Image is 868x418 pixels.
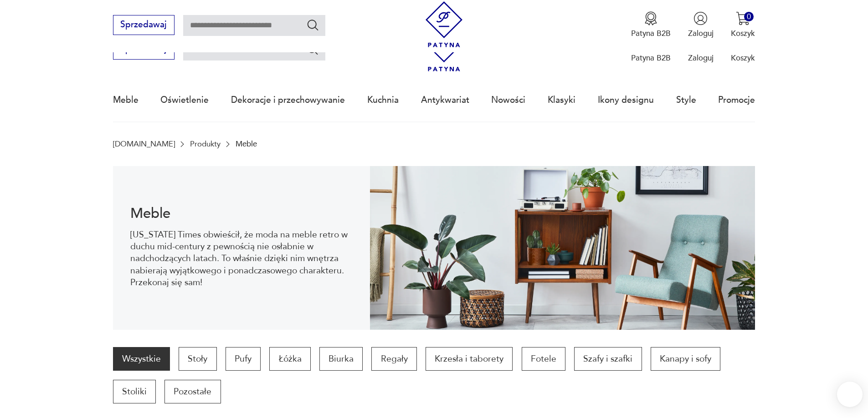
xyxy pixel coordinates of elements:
a: Sprzedawaj [113,46,175,54]
img: Ikona medalu [644,11,658,25]
a: Stoliki [113,380,156,403]
button: Szukaj [306,18,319,31]
img: Meble [370,166,755,330]
img: Ikona koszyka [736,11,750,25]
p: Patyna B2B [631,28,671,39]
button: Szukaj [306,43,319,56]
a: Krzesła i taborety [426,347,513,371]
a: Sprzedawaj [113,22,175,29]
a: Pozostałe [164,380,221,403]
img: Patyna - sklep z meblami i dekoracjami vintage [421,1,467,47]
a: Ikona medaluPatyna B2B [631,11,671,39]
a: Produkty [190,140,221,148]
a: Pufy [226,347,261,371]
button: Patyna B2B [631,11,671,39]
img: Ikonka użytkownika [693,11,708,25]
a: Oświetlenie [160,79,209,121]
a: Szafy i szafki [574,347,642,371]
iframe: Smartsupp widget button [837,382,863,407]
p: Zaloguj [688,53,714,63]
a: Kuchnia [367,79,399,121]
a: Wszystkie [113,347,170,371]
button: Sprzedawaj [113,15,175,35]
a: Style [676,79,696,121]
a: Stoły [179,347,216,371]
p: Patyna B2B [631,53,671,63]
a: Promocje [718,79,755,121]
a: Dekoracje i przechowywanie [231,79,345,121]
p: Koszyk [731,53,755,63]
a: Antykwariat [421,79,469,121]
a: [DOMAIN_NAME] [113,140,175,148]
a: Regały [371,347,416,371]
button: Zaloguj [688,11,714,39]
p: Zaloguj [688,28,714,39]
a: Łóżka [269,347,310,371]
button: 0Koszyk [731,11,755,39]
a: Fotele [522,347,565,371]
a: Biurka [319,347,363,371]
a: Meble [113,79,139,121]
a: Ikony designu [598,79,654,121]
a: Nowości [491,79,525,121]
p: Koszyk [731,28,755,39]
a: Kanapy i sofy [651,347,720,371]
div: 0 [744,12,754,21]
p: Meble [236,140,257,148]
p: [US_STATE] Times obwieścił, że moda na meble retro w duchu mid-century z pewnością nie osłabnie w... [130,229,352,289]
h1: Meble [130,207,352,220]
a: Klasyki [548,79,575,121]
